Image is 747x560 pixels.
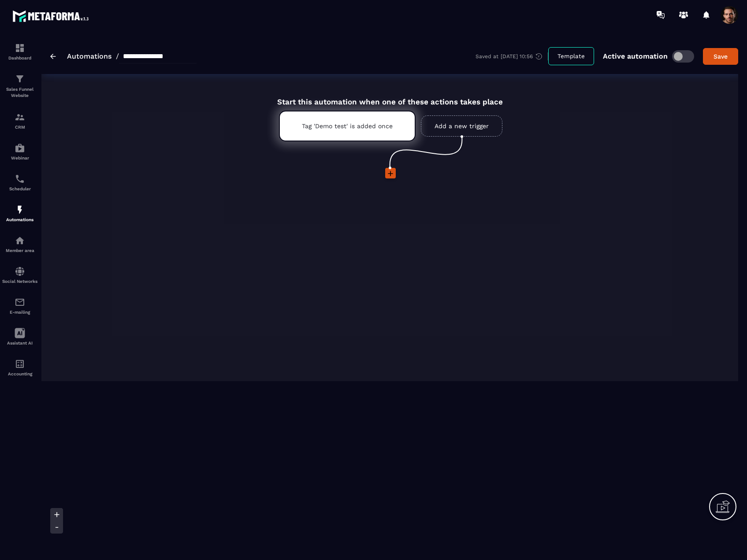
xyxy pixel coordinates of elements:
[548,47,594,65] button: Template
[15,235,25,246] img: automations
[2,217,37,222] p: Automations
[2,341,37,345] p: Assistant AI
[2,321,37,352] a: Assistant AI
[2,67,37,105] a: formationformationSales Funnel Website
[2,248,37,253] p: Member area
[116,52,119,60] span: /
[2,186,37,191] p: Scheduler
[302,122,393,130] p: Tag 'Demo test' is added once
[2,167,37,198] a: schedulerschedulerScheduler
[67,52,111,60] a: Automations
[2,136,37,167] a: automationsautomationsWebinar
[257,87,523,106] div: Start this automation when one of these actions takes place
[2,371,37,376] p: Accounting
[709,52,732,61] div: Save
[15,112,25,122] img: formation
[2,260,37,290] a: social-networksocial-networkSocial Networks
[2,229,37,260] a: automationsautomationsMember area
[2,125,37,130] p: CRM
[2,56,37,60] p: Dashboard
[15,143,25,153] img: automations
[15,297,25,308] img: email
[501,53,533,59] p: [DATE] 10:56
[476,52,548,60] div: Saved at
[2,86,37,99] p: Sales Funnel Website
[15,266,25,277] img: social-network
[2,279,37,284] p: Social Networks
[2,105,37,136] a: formationformationCRM
[15,204,25,215] img: automations
[2,36,37,67] a: formationformationDashboard
[2,352,37,383] a: accountantaccountantAccounting
[603,52,668,60] p: Active automation
[15,174,25,184] img: scheduler
[2,198,37,229] a: automationsautomationsAutomations
[703,48,738,65] button: Save
[2,290,37,321] a: emailemailE-mailing
[2,156,37,160] p: Webinar
[15,43,25,53] img: formation
[12,8,92,24] img: logo
[421,115,502,137] a: Add a new trigger
[15,74,25,84] img: formation
[15,359,25,369] img: accountant
[50,54,56,59] img: arrow
[2,310,37,315] p: E-mailing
